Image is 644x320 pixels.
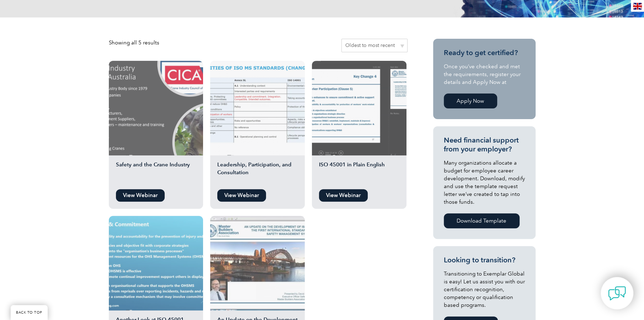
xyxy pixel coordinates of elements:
p: Once you’ve checked and met the requirements, register your details and Apply Now at [444,63,525,86]
select: Shop order [341,39,408,52]
img: contact-chat.png [608,284,626,302]
h3: Need financial support from your employer? [444,136,525,154]
h2: ISO 45001 in Plain English [312,161,406,186]
a: Safety and the Crane Industry [109,61,203,186]
a: Leadership, Participation, and Consultation [210,61,305,186]
a: View Webinar [217,189,266,202]
img: An Update on the Development of ISO 45001: The First International Standard for Safety Management... [210,216,305,310]
a: Download Template [444,213,520,228]
h3: Looking to transition? [444,256,525,265]
a: View Webinar [319,189,368,202]
a: BACK TO TOP [11,305,48,320]
img: Another Look at ISO 45001 [109,216,203,310]
a: ISO 45001 in Plain English [312,61,406,186]
h2: Safety and the Crane Industry [109,161,203,186]
img: ISO 45001 in Plain English [312,61,406,155]
p: Transitioning to Exemplar Global is easy! Let us assist you with our certification recognition, c... [444,270,525,309]
h3: Ready to get certified? [444,48,525,57]
img: Leadership, Participation, and Consultation [210,61,305,155]
img: en [633,3,642,10]
img: Safety and the Crane Industry [109,61,203,155]
a: Apply Now [444,94,497,108]
a: View Webinar [116,189,165,202]
h2: Leadership, Participation, and Consultation [210,161,305,186]
p: Many organizations allocate a budget for employee career development. Download, modify and use th... [444,159,525,206]
p: Showing all 5 results [109,39,159,47]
